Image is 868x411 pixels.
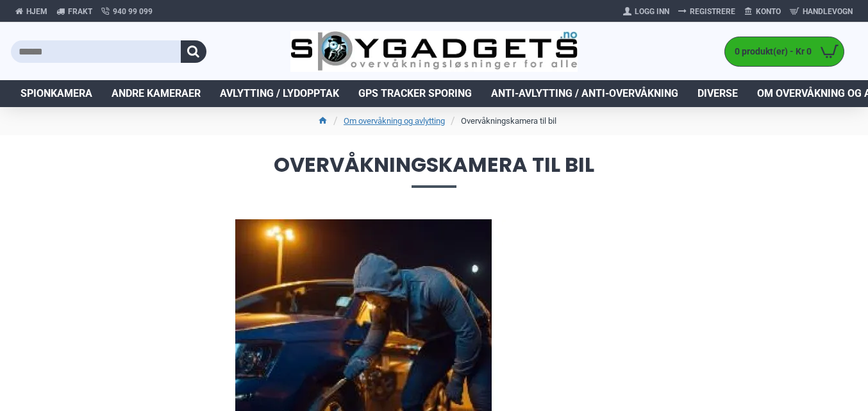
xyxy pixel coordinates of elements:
span: Konto [756,6,781,17]
span: Anti-avlytting / Anti-overvåkning [491,86,678,101]
img: SpyGadgets.no [290,31,578,72]
span: Avlytting / Lydopptak [220,86,339,101]
span: 0 produkt(er) - Kr 0 [725,45,815,58]
a: Diverse [688,80,747,107]
span: Handlevogn [803,6,853,17]
span: Hjem [26,6,47,17]
span: Diverse [697,86,738,101]
a: Logg Inn [619,1,674,22]
a: Spionkamera [11,80,102,107]
span: 940 99 099 [113,6,153,17]
a: Konto [740,1,785,22]
span: Frakt [68,6,92,17]
span: GPS Tracker Sporing [358,86,472,101]
a: Om overvåkning og avlytting [344,115,445,128]
span: Overvåkningskamera til bil [13,155,855,187]
a: Andre kameraer [102,80,210,107]
span: Spionkamera [21,86,92,101]
a: Handlevogn [785,1,857,22]
a: 0 produkt(er) - Kr 0 [725,37,844,66]
span: Andre kameraer [112,86,201,101]
span: Logg Inn [635,6,669,17]
a: Avlytting / Lydopptak [210,80,349,107]
span: Registrere [690,6,735,17]
a: Anti-avlytting / Anti-overvåkning [481,80,688,107]
a: Registrere [674,1,740,22]
a: GPS Tracker Sporing [349,80,481,107]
